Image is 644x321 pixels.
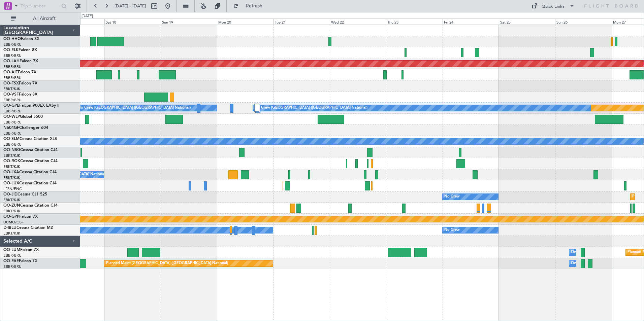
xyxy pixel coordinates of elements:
[3,220,24,225] a: UUMO/OSF
[3,164,20,169] a: EBKT/KJK
[3,209,20,214] a: EBKT/KJK
[3,98,22,103] a: EBBR/BRU
[3,81,37,85] a: OO-FSXFalcon 7X
[273,19,330,25] div: Tue 21
[3,231,20,236] a: EBKT/KJK
[3,70,18,74] span: OO-AIE
[3,153,20,158] a: EBKT/KJK
[3,70,36,74] a: OO-AIEFalcon 7X
[444,192,460,202] div: No Crew
[3,226,53,230] a: D-IBLUCessna Citation M2
[3,148,20,152] span: OO-NSG
[104,19,161,25] div: Sat 18
[3,192,18,197] span: OO-JID
[3,137,57,141] a: OO-SLMCessna Citation XLS
[3,53,22,58] a: EBBR/BRU
[3,93,37,97] a: OO-VSFFalcon 8X
[3,264,22,269] a: EBBR/BRU
[571,247,617,257] div: Owner Melsbroek Air Base
[3,48,19,52] span: OO-ELK
[3,37,39,41] a: OO-HHOFalcon 8X
[78,103,191,113] div: No Crew [GEOGRAPHIC_DATA] ([GEOGRAPHIC_DATA] National)
[3,142,22,147] a: EBBR/BRU
[3,159,20,163] span: OO-ROK
[555,19,611,25] div: Sun 26
[3,126,48,130] a: N604GFChallenger 604
[3,181,57,185] a: OO-LUXCessna Citation CJ4
[18,16,71,21] span: All Aircraft
[217,19,273,25] div: Mon 20
[3,148,58,152] a: OO-NSGCessna Citation CJ4
[528,1,578,11] button: Quick Links
[115,3,146,9] span: [DATE] - [DATE]
[3,126,19,130] span: N604GF
[3,204,58,208] a: OO-ZUNCessna Citation CJ4
[499,19,555,25] div: Sat 25
[3,109,22,114] a: EBBR/BRU
[3,42,22,47] a: EBBR/BRU
[7,13,73,24] button: All Aircraft
[240,4,268,8] span: Refresh
[3,186,22,191] a: LFSN/ENC
[3,115,43,119] a: OO-WLPGlobal 5500
[3,59,20,63] span: OO-LAH
[3,131,22,136] a: EBBR/BRU
[82,13,93,19] div: [DATE]
[3,215,38,219] a: OO-GPPFalcon 7X
[3,115,20,119] span: OO-WLP
[3,170,57,174] a: OO-LXACessna Citation CJ4
[3,86,20,92] a: EBKT/KJK
[3,159,58,163] a: OO-ROKCessna Citation CJ4
[230,1,270,11] button: Refresh
[3,198,20,203] a: EBKT/KJK
[3,248,20,252] span: OO-LUM
[3,192,47,197] a: OO-JIDCessna CJ1 525
[386,19,442,25] div: Thu 23
[3,48,37,52] a: OO-ELKFalcon 8X
[542,3,565,10] div: Quick Links
[3,181,19,185] span: OO-LUX
[3,59,38,63] a: OO-LAHFalcon 7X
[255,103,367,113] div: No Crew [GEOGRAPHIC_DATA] ([GEOGRAPHIC_DATA] National)
[3,170,19,174] span: OO-LXA
[3,259,37,263] a: OO-FAEFalcon 7X
[3,175,20,180] a: EBKT/KJK
[3,64,22,69] a: EBBR/BRU
[3,120,22,125] a: EBBR/BRU
[571,258,617,269] div: Owner Melsbroek Air Base
[443,19,499,25] div: Fri 24
[3,104,59,108] a: OO-GPEFalcon 900EX EASy II
[3,215,19,219] span: OO-GPP
[3,81,19,85] span: OO-FSX
[21,1,59,11] input: Trip Number
[3,248,39,252] a: OO-LUMFalcon 7X
[106,258,228,269] div: Planned Maint [GEOGRAPHIC_DATA] ([GEOGRAPHIC_DATA] National)
[444,225,460,235] div: No Crew
[3,104,19,108] span: OO-GPE
[3,37,21,41] span: OO-HHO
[161,19,217,25] div: Sun 19
[3,137,20,141] span: OO-SLM
[3,204,20,208] span: OO-ZUN
[330,19,386,25] div: Wed 22
[3,226,17,230] span: D-IBLU
[3,75,22,80] a: EBBR/BRU
[3,93,19,97] span: OO-VSF
[3,253,22,258] a: EBBR/BRU
[3,259,19,263] span: OO-FAE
